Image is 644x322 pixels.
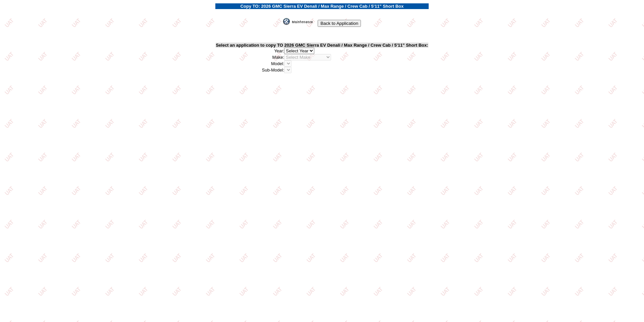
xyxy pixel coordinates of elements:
td: Year: [216,48,284,54]
b: Select an application to copy TO 2026 GMC Sierra EV Denali / Max Range / Crew Cab / 5'11" Short Box: [216,43,428,48]
td: Make: [216,54,284,60]
td: Model: [216,60,284,67]
input: Back to Application [318,20,361,27]
td: Sub-Model: [216,67,284,73]
td: Copy TO: 2026 GMC Sierra EV Denali / Max Range / Crew Cab / 5'11" Short Box [215,3,428,9]
img: maint.gif [283,18,317,25]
